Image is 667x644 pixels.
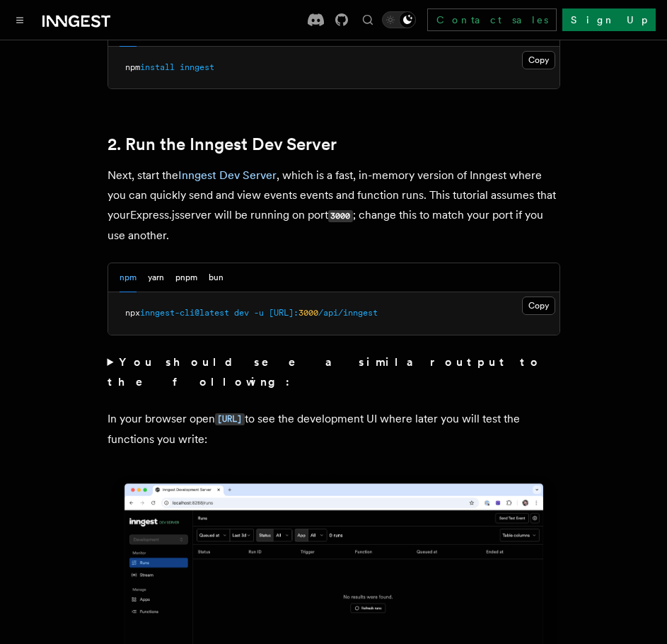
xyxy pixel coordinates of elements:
span: npm [125,62,140,72]
button: Copy [522,297,555,315]
span: install [140,62,175,72]
a: Contact sales [427,8,557,31]
a: Inngest Dev Server [178,168,277,182]
code: 3000 [328,210,353,222]
span: /api/inngest [318,308,378,318]
strong: You should see a similar output to the following: [108,355,543,389]
button: Copy [522,51,555,69]
span: npx [125,308,140,318]
span: 3000 [298,308,318,318]
a: 2. Run the Inngest Dev Server [108,134,337,154]
a: [URL] [215,412,245,425]
button: Toggle dark mode [382,11,416,28]
span: dev [234,308,249,318]
code: [URL] [215,413,245,425]
span: inngest [180,62,214,72]
span: [URL]: [269,308,298,318]
button: Find something... [359,11,376,28]
button: Toggle navigation [11,11,28,28]
button: bun [209,263,224,292]
span: inngest-cli@latest [140,308,229,318]
p: In your browser open to see the development UI where later you will test the functions you write: [108,409,560,449]
button: npm [120,263,137,292]
p: Next, start the , which is a fast, in-memory version of Inngest where you can quickly send and vi... [108,166,560,246]
button: yarn [148,263,164,292]
span: -u [254,308,264,318]
button: pnpm [175,263,197,292]
a: Sign Up [562,8,656,31]
summary: You should see a similar output to the following: [108,352,560,392]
